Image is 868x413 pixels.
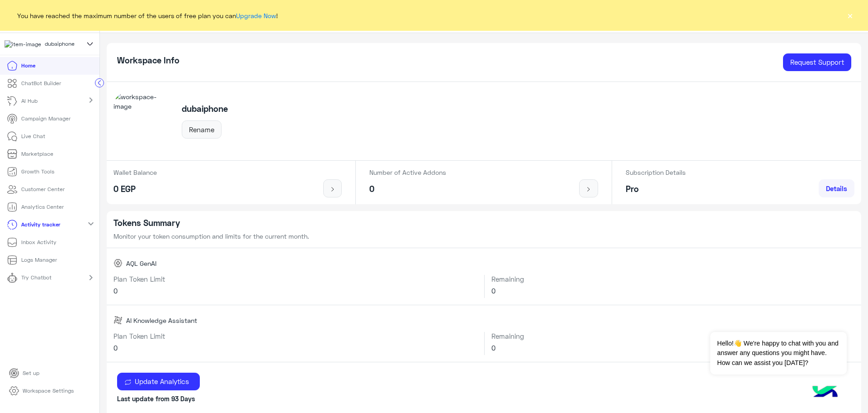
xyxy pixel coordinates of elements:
button: Rename [182,120,222,139]
h6: 0 [113,344,477,352]
mat-icon: chevron_right [85,272,96,283]
h5: Tokens Summary [113,218,854,228]
img: workspace-image [113,92,171,150]
h6: 0 [491,287,854,295]
p: Workspace Settings [23,387,74,395]
a: Workspace Settings [2,382,81,400]
h5: dubaiphone [182,104,228,114]
h5: Workspace Info [117,55,179,66]
span: AI Knowledge Assistant [126,316,197,325]
p: ChatBot Builder [21,79,61,87]
mat-icon: expand_more [85,218,96,229]
p: Customer Center [21,185,65,193]
span: Update Analytics [132,377,193,385]
button: × [845,11,854,20]
img: icon [583,186,594,193]
a: Upgrade Now [236,12,276,19]
p: Number of Active Addons [369,168,446,177]
p: Analytics Center [21,203,64,211]
p: Home [21,62,35,70]
p: Inbox Activity [21,238,57,246]
img: hulul-logo.png [809,377,841,408]
img: update icon [124,379,132,386]
button: Update Analytics [117,373,200,391]
h5: 0 [369,184,446,194]
img: AI Knowledge Assistant [113,316,123,325]
span: dubaiphone [45,40,75,48]
p: Monitor your token consumption and limits for the current month. [113,231,854,241]
a: Set up [2,365,47,382]
p: Set up [23,369,39,377]
h6: Plan Token Limit [113,275,477,283]
a: Details [819,179,854,197]
p: Live Chat [21,132,45,140]
a: Request Support [783,53,851,72]
p: Try Chatbot [21,274,52,282]
p: Marketplace [21,150,53,158]
mat-icon: chevron_right [85,95,96,106]
span: You have reached the maximum number of the users of free plan you can ! [17,11,278,20]
p: Activity tracker [21,221,60,229]
span: Details [826,184,847,192]
h6: Remaining [491,275,854,283]
span: Hello!👋 We're happy to chat with you and answer any questions you might have. How can we assist y... [710,332,846,375]
h6: 0 [491,344,854,352]
img: icon [327,186,338,193]
h6: Plan Token Limit [113,332,477,340]
h6: 0 [113,287,477,295]
p: Logs Manager [21,256,57,264]
p: AI Hub [21,97,38,105]
img: AQL GenAI [113,259,123,268]
span: AQL GenAI [126,259,156,268]
p: Last update from 93 Days [117,394,851,403]
h5: 0 EGP [113,184,157,194]
p: Growth Tools [21,168,54,176]
p: Subscription Details [626,168,686,177]
img: 1403182699927242 [5,40,41,48]
p: Campaign Manager [21,115,71,123]
h6: Remaining [491,332,854,340]
h5: Pro [626,184,686,194]
p: Wallet Balance [113,168,157,177]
